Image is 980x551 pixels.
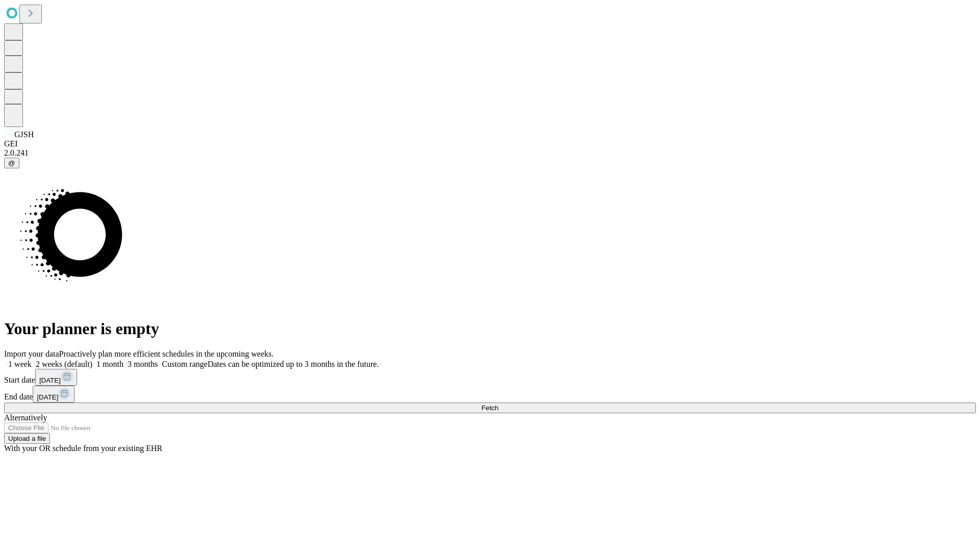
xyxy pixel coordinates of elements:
span: [DATE] [37,393,58,401]
button: Upload a file [4,433,50,444]
span: GJSH [14,130,34,139]
div: Start date [4,369,976,386]
span: 1 month [96,360,124,368]
span: 3 months [128,360,158,368]
button: [DATE] [33,386,75,403]
span: 2 weeks (default) [36,360,92,368]
span: Custom range [162,360,207,368]
span: 1 week [8,360,32,368]
span: Import your data [4,349,59,358]
span: Dates can be optimized up to 3 months in the future. [208,360,379,368]
button: @ [4,158,19,168]
span: Fetch [481,404,498,412]
button: Fetch [4,403,976,413]
span: @ [8,159,15,167]
div: 2.0.241 [4,148,976,158]
h1: Your planner is empty [4,319,976,338]
span: Proactively plan more efficient schedules in the upcoming weeks. [59,349,274,358]
button: [DATE] [35,369,77,386]
span: [DATE] [39,377,61,384]
div: GEI [4,139,976,148]
span: With your OR schedule from your existing EHR [4,444,162,453]
div: End date [4,386,976,403]
span: Alternatively [4,413,47,422]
